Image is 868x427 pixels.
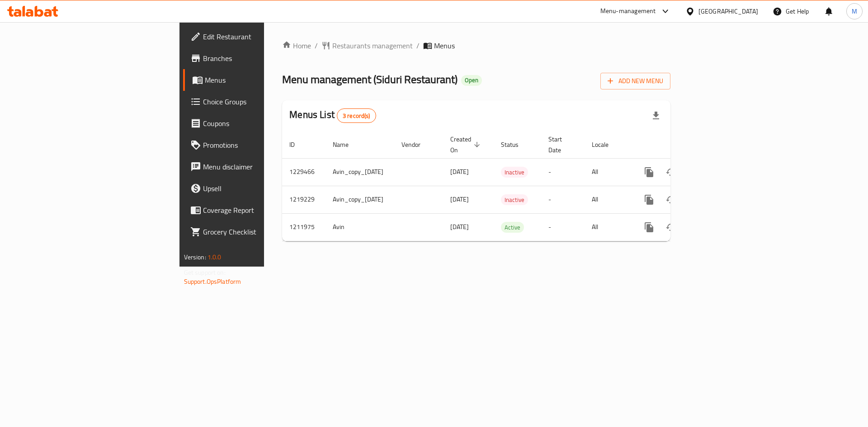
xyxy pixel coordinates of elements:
[183,69,325,91] a: Menus
[333,139,360,150] span: Name
[203,96,317,107] span: Choice Groups
[600,6,656,17] div: Menu-management
[608,75,663,87] span: Add New Menu
[401,139,432,150] span: Vendor
[183,47,325,69] a: Branches
[321,40,413,51] a: Restaurants management
[541,213,585,241] td: -
[660,161,682,183] button: Change Status
[332,40,413,51] span: Restaurants management
[600,73,670,89] button: Add New Menu
[645,105,667,127] div: Export file
[203,205,317,216] span: Coverage Report
[203,183,317,194] span: Upsell
[501,194,528,205] div: Inactive
[660,216,682,238] button: Change Status
[183,156,325,178] a: Menu disclaimer
[183,221,325,243] a: Grocery Checklist
[289,108,376,123] h2: Menus List
[585,213,631,241] td: All
[450,166,469,178] span: [DATE]
[289,139,307,150] span: ID
[461,76,482,84] span: Open
[416,40,420,51] li: /
[541,186,585,213] td: -
[203,140,317,150] span: Promotions
[203,118,317,129] span: Coupons
[205,75,317,85] span: Menus
[203,53,317,64] span: Branches
[337,112,376,120] span: 3 record(s)
[325,158,394,186] td: Avin_copy_[DATE]
[501,195,528,205] span: Inactive
[183,26,325,47] a: Edit Restaurant
[501,167,528,178] div: Inactive
[183,199,325,221] a: Coverage Report
[183,113,325,134] a: Coupons
[203,31,317,42] span: Edit Restaurant
[337,108,376,123] div: Total records count
[282,40,670,51] nav: breadcrumb
[450,221,469,233] span: [DATE]
[501,167,528,178] span: Inactive
[541,158,585,186] td: -
[585,186,631,213] td: All
[184,251,206,263] span: Version:
[203,226,317,237] span: Grocery Checklist
[184,267,226,278] span: Get support on:
[660,189,682,211] button: Change Status
[282,69,458,89] span: Menu management ( Siduri Restaurant )
[208,251,222,263] span: 1.0.0
[183,178,325,199] a: Upsell
[631,131,732,159] th: Actions
[325,186,394,213] td: Avin_copy_[DATE]
[638,216,660,238] button: more
[434,40,455,51] span: Menus
[638,189,660,211] button: more
[282,131,732,241] table: enhanced table
[585,158,631,186] td: All
[450,134,483,155] span: Created On
[183,91,325,113] a: Choice Groups
[501,139,530,150] span: Status
[203,161,317,172] span: Menu disclaimer
[638,161,660,183] button: more
[548,134,574,155] span: Start Date
[450,193,469,205] span: [DATE]
[592,139,620,150] span: Locale
[501,222,524,233] span: Active
[184,276,241,287] a: Support.OpsPlatform
[698,6,758,16] div: [GEOGRAPHIC_DATA]
[183,134,325,156] a: Promotions
[325,213,394,241] td: Avin
[461,75,482,86] div: Open
[852,6,857,16] span: M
